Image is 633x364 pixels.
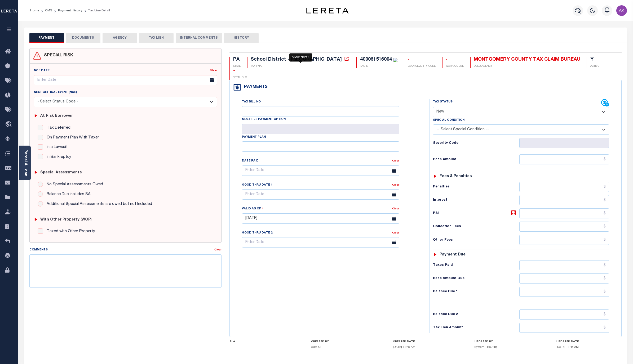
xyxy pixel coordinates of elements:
[433,210,519,217] h6: P&I
[229,340,295,343] h4: SLA
[393,345,458,349] h5: [DATE] 11:45 AM
[233,57,241,63] div: PA
[519,195,609,205] input: $
[616,5,627,16] img: svg+xml;base64,PHN2ZyB4bWxucz0iaHR0cDovL3d3dy53My5vcmcvMjAwMC9zdmciIHBvaW50ZXItZXZlbnRzPSJub25lIi...
[44,191,91,197] label: Balance Due includes SA
[519,273,609,284] input: $
[433,263,519,267] h6: Taxes Paid
[5,121,14,128] i: travel_explore
[519,287,609,297] input: $
[44,154,71,160] label: In Bankruptcy
[44,201,152,207] label: Additional Special Assessments are owed but not Included
[433,100,453,104] label: Tax Status
[408,57,436,63] div: -
[34,69,50,73] label: NCE Date
[475,345,540,349] h5: System - Routing
[242,100,261,104] label: Tax Bill No
[44,228,95,235] label: Taxed with Other Property
[519,208,609,218] input: $
[34,90,77,95] label: Next Critical Event (NCE)
[311,345,377,349] h5: Auto-UI
[44,135,99,141] label: On Payment Plan With Taxer
[242,213,399,224] input: Enter Date
[40,218,92,222] h6: with Other Property (WOP)
[40,114,73,118] h6: At Risk Borrower
[44,182,103,188] label: No Special Assessments Owed
[103,33,137,43] button: AGENCY
[393,340,458,343] h4: CREATED DATE
[210,69,217,72] a: Clear
[519,154,609,164] input: $
[519,260,609,270] input: $
[66,33,100,43] button: DOCUMENTS
[229,346,231,349] span: -
[433,238,519,242] h6: Other Fees
[474,64,580,68] p: DELQ AGENCY
[40,170,82,175] h6: Special Assessments
[311,340,377,343] h4: CREATED BY
[433,158,519,162] h6: Base Amount
[433,290,519,294] h6: Balance Due 1
[242,231,272,235] label: Good Thru Date 2
[440,174,472,179] h6: Fees & Penalties
[58,9,82,12] a: Payment History
[360,64,397,68] p: TAX ID
[29,248,48,252] label: Comments
[24,150,27,176] a: Parcel & Loan
[392,232,399,234] a: Clear
[242,183,272,187] label: Good Thru Date 1
[590,57,599,63] div: Y
[242,159,259,163] label: Date Paid
[139,33,174,43] button: TAX LIEN
[590,64,599,68] p: ACTIVE
[475,340,540,343] h4: UPDATED BY
[474,57,580,63] div: MONTGOMERY COUNTY TAX CLAIM BUREAU
[446,57,464,63] div: -
[360,57,392,62] div: 400061516004
[242,189,399,200] input: Enter Date
[30,9,39,12] a: Home
[233,64,241,68] p: STATE
[176,33,222,43] button: INTERNAL COMMENTS
[556,345,622,349] h5: [DATE] 11:45 AM
[519,222,609,232] input: $
[392,184,399,186] a: Clear
[34,75,217,86] input: Enter Date
[433,185,519,189] h6: Penalties
[433,312,519,317] h6: Balance Due 2
[214,249,222,251] a: Clear
[519,323,609,333] input: $
[45,9,52,12] a: OMS
[29,33,64,43] button: PAYMENT
[251,64,350,68] p: TAX TYPE
[446,64,464,68] p: WORK QUEUE
[224,33,259,43] button: HISTORY
[433,276,519,281] h6: Base Amount Due
[44,144,68,150] label: In a Lawsuit
[433,224,519,229] h6: Collection Fees
[440,253,466,257] h6: Payment due
[242,237,399,248] input: Enter Date
[233,76,247,80] p: TOTAL DLQ
[82,8,110,13] li: Tax Line Detail
[556,340,622,343] h4: UPDATED DATE
[233,68,247,74] div: -
[519,182,609,192] input: $
[242,135,266,140] label: Payment Plan
[41,53,73,58] h4: SPECIAL RISK
[289,53,312,62] div: View detail
[519,309,609,320] input: $
[242,165,399,176] input: Enter Date
[433,198,519,202] h6: Interest
[433,118,464,123] label: Special Condition
[519,235,609,245] input: $
[241,85,268,90] h4: Payments
[393,58,397,62] img: check-icon-green.svg
[306,8,349,14] img: logo-dark.svg
[433,141,519,145] h6: Severity Code:
[242,117,286,122] label: Multiple Payment Option
[392,208,399,210] a: Clear
[242,206,264,211] label: Valid as Of
[392,160,399,162] a: Clear
[44,125,70,131] label: Tax Deferred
